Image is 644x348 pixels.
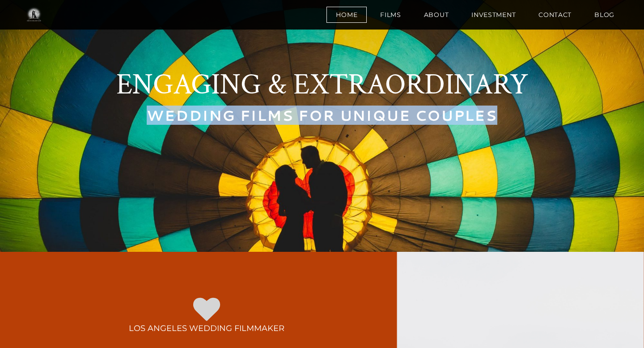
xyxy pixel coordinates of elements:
font: LOS ANGELES WEDDING FILMMAKER [129,323,284,333]
font: WEDDING FILMS FOR UNIQUE COUPLES [147,106,497,125]
a: BLOG [585,7,624,23]
a: About [415,7,458,23]
a: ENGAGING & EXTRAORDINARY [116,66,528,104]
img: One in a Million Films | Los Angeles Wedding Videographer [18,6,50,24]
a: Films [371,7,411,23]
a: Contact [529,7,581,23]
a: Home [326,7,367,23]
a: Investment [462,7,525,23]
